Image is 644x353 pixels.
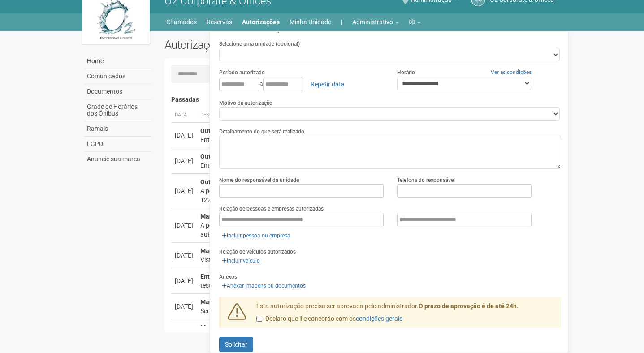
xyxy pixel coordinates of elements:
a: Incluir veículo [219,256,263,266]
div: [DATE] [175,186,193,195]
label: Relação de pessoas e empresas autorizadas [219,205,324,213]
div: Esta autorização precisa ser aprovada pelo administrador. [250,302,562,328]
div: [DATE] [175,156,193,165]
div: [DATE] [175,131,193,140]
div: teste [200,281,526,290]
div: Serviço de marcenaria na unidade 5/426, a pedido da administração. [200,306,526,315]
strong: Manutenção [200,247,236,254]
strong: Outros [200,127,220,134]
div: Entrada e [PERSON_NAME] de caçamba para retirada de entulho (solicitado pela administração). [200,161,526,170]
a: Ramais [85,121,151,137]
a: Anuncie sua marca [85,152,151,167]
strong: Manutenção [200,298,236,306]
strong: O prazo de aprovação é de até 24h. [419,302,519,310]
strong: Entrega [200,273,223,280]
a: Home [85,54,151,69]
label: Motivo da autorização [219,99,272,107]
a: Configurações [409,16,421,28]
input: Declaro que li e concordo com oscondições gerais [256,316,262,322]
a: Minha Unidade [290,16,331,28]
th: Descrição [197,108,529,123]
h2: Autorizações [164,38,356,52]
label: Detalhamento do que será realizado [219,128,304,136]
a: Reservas [207,16,232,28]
a: Comunicados [85,69,151,84]
a: | [341,16,342,28]
div: [DATE] [175,302,193,311]
a: condições gerais [356,315,402,322]
label: Selecione uma unidade (opcional) [219,40,300,48]
strong: Outros [200,178,220,185]
div: A pedido da administração a empresa Alumbre está executando uma manutenção na sala do bloco 4/308... [200,221,526,239]
label: Telefone do responsável [397,176,455,184]
label: Relação de veículos autorizados [219,248,296,256]
a: Autorizações [242,16,280,28]
a: Incluir pessoa ou empresa [219,231,293,241]
strong: Manutenção [200,324,236,331]
h4: Passadas [171,96,555,103]
a: Administrativo [352,16,399,28]
div: a [219,77,384,92]
a: Chamados [166,16,197,28]
strong: Manutenção [200,213,236,220]
span: Solicitar [225,341,247,348]
div: [DATE] [175,221,193,230]
a: Anexar imagens ou documentos [219,281,308,291]
h3: Nova Autorização [219,24,561,33]
div: Vistoria nos equipamentos da Eletromidia. Blocos 01, 05 e 08. [200,255,526,264]
a: Ver as condições [491,69,532,75]
strong: Outros [200,153,220,160]
label: Nome do responsável da unidade [219,176,299,184]
a: Repetir data [305,77,350,92]
th: Data [171,108,197,123]
div: Entrada de caçamba para retirada de resíduos de obra. A caçamba deve sair no dia 10/07. [200,135,526,144]
label: Declaro que li e concordo com os [256,314,402,323]
div: [DATE] [175,251,193,260]
label: Período autorizado [219,69,265,77]
div: A pedido da administração a empresa TOLDOS [PERSON_NAME] estará instalando hoje às 19h o toldo ve... [200,186,526,204]
a: Grade de Horários dos Ônibus [85,99,151,121]
div: [DATE] [175,276,193,285]
a: Documentos [85,84,151,99]
button: Solicitar [219,337,253,352]
a: LGPD [85,137,151,152]
label: Horário [397,69,415,77]
label: Anexos [219,273,237,281]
